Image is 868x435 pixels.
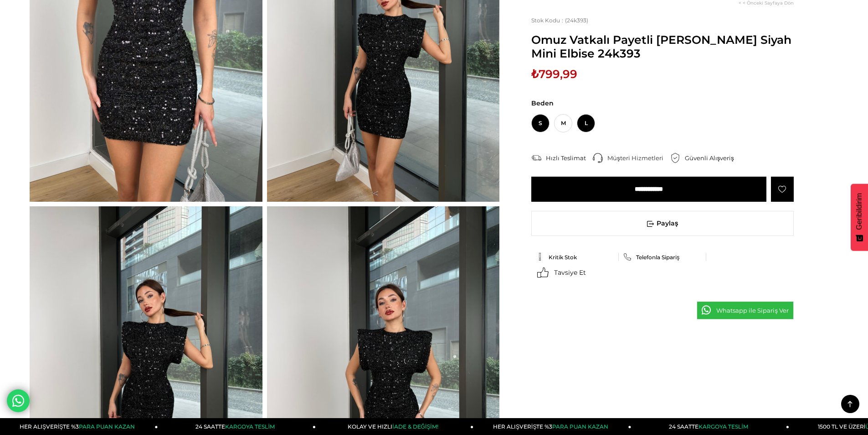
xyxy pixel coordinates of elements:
span: KARGOYA TESLİM [699,423,748,430]
a: 24 SAATTEKARGOYA TESLİM [632,418,789,435]
span: PARA PUAN KAZAN [79,423,135,430]
span: Beden [531,99,794,107]
div: Güvenli Alışveriş [685,154,741,162]
a: Kritik Stok [536,253,614,261]
span: S [531,114,550,132]
span: Tavsiye Et [554,268,586,277]
span: Omuz Vatkalı Payetli [PERSON_NAME] Siyah Mini Elbise 24k393 [531,33,794,60]
a: KOLAY VE HIZLIİADE & DEĞİŞİM! [316,418,473,435]
a: 24 SAATTEKARGOYA TESLİM [158,418,316,435]
span: L [577,114,595,132]
a: Favorilere Ekle [771,177,794,202]
span: M [554,114,572,132]
span: Kritik Stok [549,254,577,261]
span: ₺799,99 [531,67,577,81]
span: İADE & DEĞİŞİM! [392,423,438,430]
div: Müşteri Hizmetleri [607,154,670,162]
a: HER ALIŞVERİŞTE %3PARA PUAN KAZAN [473,418,631,435]
span: PARA PUAN KAZAN [552,423,608,430]
span: Stok Kodu [531,17,565,24]
a: Telefonla Sipariş [623,253,702,261]
span: Paylaş [532,211,793,236]
span: Telefonla Sipariş [636,254,679,261]
span: Geribildirim [855,193,863,230]
a: Whatsapp ile Sipariş Ver [697,301,794,320]
div: Hızlı Teslimat [546,154,593,162]
span: KARGOYA TESLİM [225,423,274,430]
img: security.png [670,153,680,163]
img: shipping.png [531,153,541,163]
span: (24k393) [531,17,588,24]
img: call-center.png [593,153,603,163]
button: Geribildirim - Show survey [851,184,868,251]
